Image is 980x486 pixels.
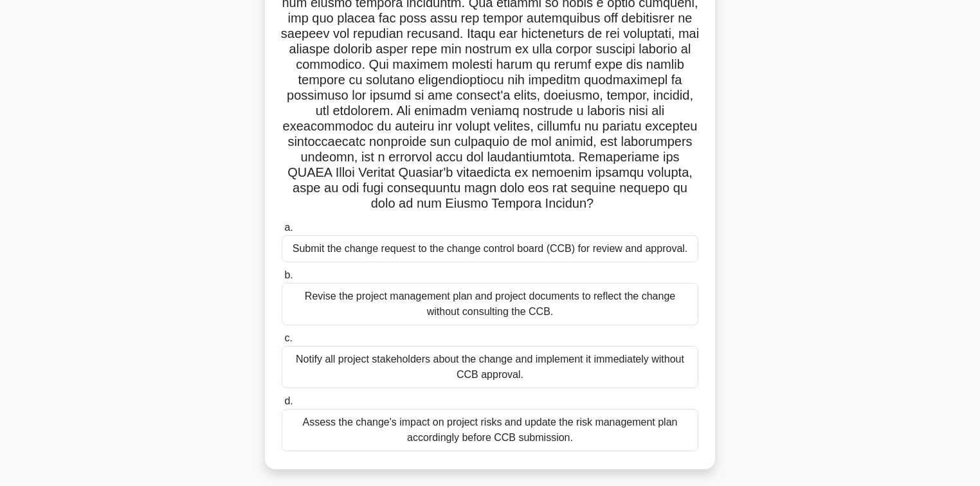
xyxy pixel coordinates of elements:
[282,409,698,451] div: Assess the change's impact on project risks and update the risk management plan accordingly befor...
[282,283,698,325] div: Revise the project management plan and project documents to reflect the change without consulting...
[282,235,698,262] div: Submit the change request to the change control board (CCB) for review and approval.
[284,269,293,280] span: b.
[282,346,698,388] div: Notify all project stakeholders about the change and implement it immediately without CCB approval.
[284,332,292,343] span: c.
[284,395,293,406] span: d.
[284,222,293,233] span: a.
